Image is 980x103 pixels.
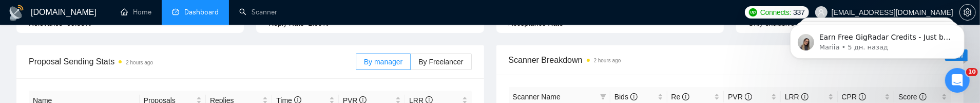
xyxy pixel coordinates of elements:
[775,3,980,75] iframe: Intercom notifications сообщение
[966,68,978,76] span: 10
[842,93,866,101] span: CPR
[785,93,809,101] span: LRR
[184,8,219,16] span: Dashboard
[898,93,926,101] span: Score
[600,94,606,100] span: filter
[8,5,25,21] img: logo
[29,19,63,27] span: Relevance
[418,58,463,66] span: By Freelancer
[728,93,752,101] span: PVR
[919,93,927,100] span: info-circle
[945,68,970,93] iframe: Intercom live chat
[364,58,402,66] span: By manager
[859,93,866,100] span: info-circle
[801,93,809,100] span: info-circle
[29,55,356,68] span: Proposal Sending Stats
[682,93,689,100] span: info-circle
[268,19,304,27] span: Reply Rate
[239,8,277,16] a: searchScanner
[509,54,952,66] span: Scanner Breakdown
[614,93,638,101] span: Bids
[121,8,151,16] a: homeHome
[309,19,329,27] span: 2.09%
[172,8,179,15] span: dashboard
[509,19,564,27] span: Acceptance Rate
[67,19,91,27] span: 99.85%
[567,19,572,27] span: --
[749,8,757,16] img: upwork-logo.png
[760,7,791,18] span: Connects:
[748,19,852,27] span: Only exclusive agency members
[671,93,690,101] span: Re
[513,93,561,101] span: Scanner Name
[745,93,752,100] span: info-circle
[630,93,638,100] span: info-circle
[126,60,153,65] time: 2 hours ago
[594,58,621,63] time: 2 hours ago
